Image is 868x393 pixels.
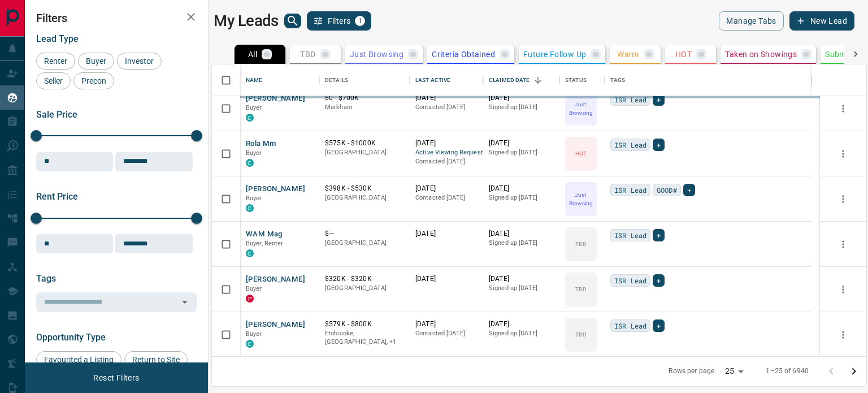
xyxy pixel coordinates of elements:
div: Name [246,64,263,96]
p: TBD [300,50,315,58]
button: Rola Mm [246,139,276,149]
p: Just Browsing [350,50,403,58]
div: Name [240,64,319,96]
button: Go to next page [843,360,865,383]
span: 1 [356,17,364,25]
p: $320K - $320K [325,274,404,284]
span: Seller [40,76,67,85]
span: Precon [77,76,110,85]
div: + [653,139,665,151]
div: Tags [605,64,811,96]
span: Renter [40,57,71,66]
span: Active Viewing Request [415,148,478,158]
p: [DATE] [415,274,478,284]
span: + [657,320,661,331]
p: [DATE] [415,139,478,148]
p: $398K - $530K [325,184,404,193]
div: + [653,274,665,287]
p: Future Follow Up [523,50,586,58]
span: Investor [121,57,158,66]
div: Favourited a Listing [36,351,121,368]
span: Buyer [246,104,262,111]
div: Precon [73,72,114,89]
div: + [683,184,695,196]
p: $575K - $1000K [325,139,404,148]
p: [DATE] [489,139,554,148]
h1: My Leads [214,12,279,30]
p: HOT [675,50,692,58]
button: Reset Filters [86,368,146,387]
p: Signed up [DATE] [489,103,554,112]
p: Contacted [DATE] [415,103,478,112]
p: [GEOGRAPHIC_DATA] [325,148,404,157]
span: Rent Price [36,191,78,202]
span: Lead Type [36,33,79,44]
span: + [657,94,661,105]
span: ISR Lead [614,275,646,286]
div: + [653,319,665,332]
div: property.ca [246,295,254,303]
p: $579K - $800K [325,319,404,329]
p: Contacted [DATE] [415,329,478,338]
button: WAM Mag [246,229,283,240]
span: + [657,230,661,241]
span: ISR Lead [614,184,646,196]
div: + [653,93,665,106]
button: more [835,281,852,298]
button: [PERSON_NAME] [246,93,305,104]
span: Favourited a Listing [40,355,118,364]
p: [DATE] [489,274,554,284]
button: [PERSON_NAME] [246,184,305,195]
span: Return to Site [128,355,184,364]
p: Just Browsing [566,191,596,208]
p: Signed up [DATE] [489,284,554,293]
p: Contacted [DATE] [415,193,478,202]
p: [GEOGRAPHIC_DATA] [325,284,404,293]
button: search button [284,14,301,28]
p: TBD [575,285,586,293]
p: Signed up [DATE] [489,193,554,202]
h2: Filters [36,11,197,25]
p: $--- [325,229,404,239]
div: Tags [610,64,626,96]
p: HOT [575,149,587,158]
p: [DATE] [489,93,554,103]
div: Status [565,64,587,96]
span: Buyer [82,57,110,66]
div: Buyer [78,53,114,70]
button: more [835,191,852,208]
p: [GEOGRAPHIC_DATA] [325,239,404,248]
div: + [653,229,665,241]
button: Manage Tabs [719,11,783,31]
button: more [835,145,852,162]
p: [DATE] [415,229,478,239]
p: 1–25 of 6940 [766,366,809,376]
p: Toronto [325,329,404,347]
span: Tags [36,273,56,284]
span: GOOD# [657,184,677,196]
div: Last Active [410,64,483,96]
div: Last Active [415,64,450,96]
p: Contacted [DATE] [415,157,478,166]
button: Open [177,294,193,310]
div: Return to Site [124,351,188,368]
div: Renter [36,53,75,70]
div: Investor [117,53,162,70]
span: ISR Lead [614,230,646,241]
p: [DATE] [489,319,554,329]
span: Opportunity Type [36,332,106,343]
p: [GEOGRAPHIC_DATA] [325,193,404,202]
p: [DATE] [415,319,478,329]
p: Markham [325,103,404,112]
p: [DATE] [489,229,554,239]
span: ISR Lead [614,320,646,331]
p: Warm [617,50,639,58]
p: Just Browsing [566,100,596,117]
span: Buyer [246,195,262,202]
div: condos.ca [246,340,254,348]
p: Taken on Showings [725,50,797,58]
span: Buyer, Renter [246,240,284,247]
div: Details [319,64,410,96]
p: Criteria Obtained [432,50,495,58]
span: + [657,139,661,150]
